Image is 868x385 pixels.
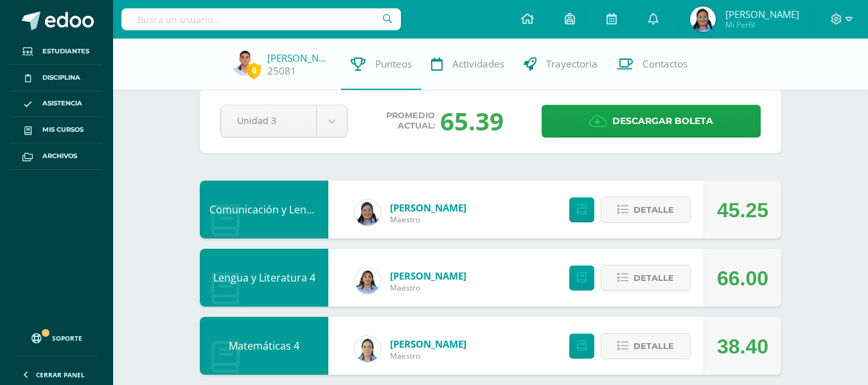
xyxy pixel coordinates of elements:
[452,57,504,71] span: Actividades
[10,117,103,143] a: Mis cursos
[440,104,504,138] div: 65.39
[15,321,98,352] a: Soporte
[601,333,691,359] button: Detalle
[221,105,347,137] a: Unidad 3
[633,334,674,358] span: Detalle
[717,181,768,239] div: 45.25
[42,125,84,135] span: Mis cursos
[42,151,77,161] span: Archivos
[10,143,103,170] a: Archivos
[421,39,514,90] a: Actividades
[601,197,691,223] button: Detalle
[690,6,716,32] img: 7789f009e13315f724d5653bd3ad03c2.png
[642,57,687,71] span: Contactos
[390,269,466,282] a: [PERSON_NAME]
[546,57,598,71] span: Trayectoria
[200,249,328,307] div: Lengua y Literatura 4
[725,19,799,30] span: Mi Perfil
[390,350,466,361] span: Maestro
[514,39,607,90] a: Trayectoria
[237,105,300,136] span: Unidad 3
[10,91,103,118] a: Asistencia
[267,64,296,78] a: 25081
[612,105,713,137] span: Descargar boleta
[10,65,103,91] a: Disciplina
[390,282,466,293] span: Maestro
[725,8,799,21] span: [PERSON_NAME]
[355,268,380,294] img: d5f85972cab0d57661bd544f50574cc9.png
[633,198,674,222] span: Detalle
[390,214,466,225] span: Maestro
[390,201,466,214] a: [PERSON_NAME]
[200,317,328,375] div: Matemáticas 4
[633,266,674,290] span: Detalle
[386,111,435,131] span: Promedio actual:
[607,39,697,90] a: Contactos
[10,39,103,65] a: Estudiantes
[42,73,80,83] span: Disciplina
[375,57,412,71] span: Punteos
[42,46,89,57] span: Estudiantes
[247,62,261,78] span: 0
[267,51,332,64] a: [PERSON_NAME]
[341,39,421,90] a: Punteos
[200,181,328,238] div: Comunicación y Lenguaje L3, Inglés 4
[717,318,768,375] div: 38.40
[52,334,82,343] span: Soporte
[36,370,85,379] span: Cerrar panel
[542,105,761,138] a: Descargar boleta
[717,249,768,307] div: 66.00
[232,50,258,76] img: 1a7a4e3d9cd6a03b4c87fbe062471c15.png
[390,337,466,350] a: [PERSON_NAME]
[601,265,691,291] button: Detalle
[355,336,380,362] img: 564a5008c949b7a933dbd60b14cd9c11.png
[355,200,380,226] img: 8a517a26fde2b7d9032ce51f9264dd8d.png
[121,8,401,30] input: Busca un usuario...
[42,98,82,109] span: Asistencia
